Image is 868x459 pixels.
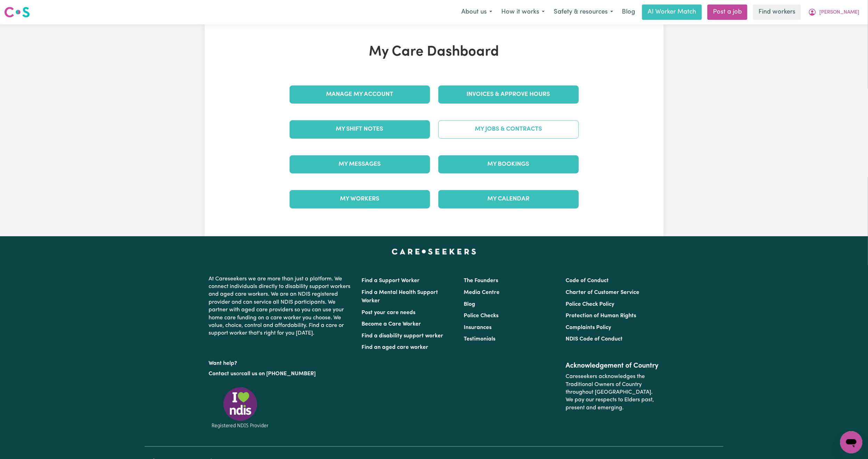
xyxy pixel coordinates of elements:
[566,336,623,342] a: NDIS Code of Conduct
[819,9,859,16] span: [PERSON_NAME]
[362,345,429,350] a: Find an aged care worker
[209,272,354,340] p: At Careseekers we are more than just a platform. We connect individuals directly to disability su...
[618,5,639,20] a: Blog
[464,336,495,342] a: Testimonials
[209,371,236,377] a: Contact us
[362,278,420,284] a: Find a Support Worker
[566,362,659,370] h2: Acknowledgement of Country
[464,290,500,295] a: Media Centre
[840,431,862,453] iframe: Button to launch messaging window, conversation in progress
[4,6,30,18] img: Careseekers logo
[290,155,430,173] a: My Messages
[438,190,579,208] a: My Calendar
[804,5,864,19] button: My Account
[362,290,438,304] a: Find a Mental Health Support Worker
[464,313,498,319] a: Police Checks
[438,85,579,104] a: Invoices & Approve Hours
[566,370,659,415] p: Careseekers acknowledges the Traditional Owners of Country throughout [GEOGRAPHIC_DATA]. We pay o...
[362,333,444,339] a: Find a disability support worker
[209,367,354,380] p: or
[753,5,801,20] a: Find workers
[464,278,498,284] a: The Founders
[242,371,316,377] a: call us on [PHONE_NUMBER]
[566,325,611,330] a: Complaints Policy
[457,5,497,19] button: About us
[290,85,430,104] a: Manage My Account
[290,190,430,208] a: My Workers
[566,290,639,295] a: Charter of Customer Service
[566,302,614,307] a: Police Check Policy
[290,120,430,138] a: My Shift Notes
[438,155,579,173] a: My Bookings
[566,278,609,284] a: Code of Conduct
[209,357,354,367] p: Want help?
[497,5,549,19] button: How it works
[392,249,476,254] a: Careseekers home page
[566,313,636,319] a: Protection of Human Rights
[464,302,475,307] a: Blog
[438,120,579,138] a: My Jobs & Contracts
[362,310,416,315] a: Post your care needs
[464,325,492,330] a: Insurances
[549,5,618,19] button: Safety & resources
[209,386,271,429] img: Registered NDIS provider
[285,44,583,60] h1: My Care Dashboard
[362,321,421,327] a: Become a Care Worker
[4,4,30,20] a: Careseekers logo
[707,5,747,20] a: Post a job
[642,5,702,20] a: AI Worker Match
